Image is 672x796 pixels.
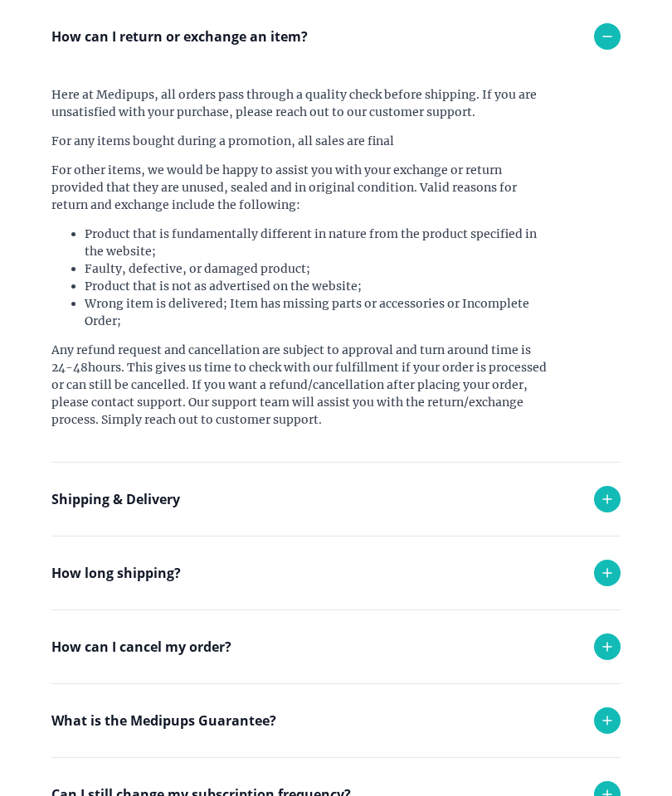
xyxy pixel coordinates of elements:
[85,260,549,278] li: Faulty, defective, or damaged product;
[51,86,549,121] p: Here at Medipups, all orders pass through a quality check before shipping. If you are unsatisfied...
[85,226,549,260] li: Product that is fundamentally different in nature from the product specified in the website;
[51,609,549,673] div: Each order takes 1-2 business days to be delivered.
[51,489,180,509] p: Shipping & Delivery
[51,563,181,583] p: How long shipping?
[51,637,231,657] p: How can I cancel my order?
[51,342,549,429] p: Any refund request and cancellation are subject to approval and turn around time is 24-48hours. T...
[51,711,276,730] p: What is the Medipups Guarantee?
[51,133,549,150] p: For any items bought during a promotion, all sales are final
[85,278,549,295] li: Product that is not as advertised on the website;
[51,162,549,214] p: For other items, we would be happy to assist you with your exchange or return provided that they ...
[85,295,549,330] li: Wrong item is delivered; Item has missing parts or accessories or Incomplete Order;
[51,27,308,46] p: How can I return or exchange an item?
